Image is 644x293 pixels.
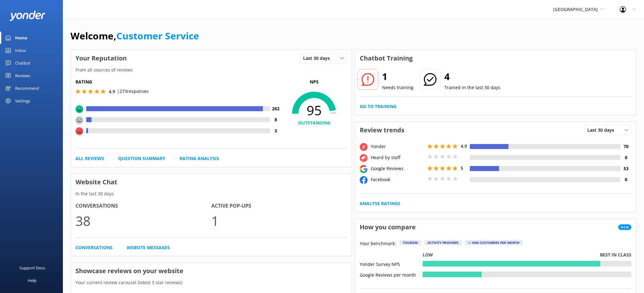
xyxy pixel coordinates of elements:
[15,95,30,107] div: Settings
[71,50,131,66] h3: Your Reputation
[423,251,433,258] p: Low
[355,122,409,138] h3: Review trends
[15,44,26,57] div: Inbox
[360,272,423,277] div: Google Reviews per month
[369,143,426,150] div: Yonder
[211,210,347,231] p: 1
[369,176,426,183] div: Facebook
[444,84,500,91] p: Trained in the last 30 days
[369,165,426,172] div: Google Reviews
[28,274,36,287] div: Help
[75,244,113,251] a: Conversations
[117,88,149,95] p: | 273 responses
[15,82,39,95] div: Recommend
[400,240,421,245] div: Tourism
[620,165,631,172] h4: 53
[360,261,423,267] div: Yonder Survey NPS
[355,219,420,235] h3: How you compare
[461,165,463,171] span: 5
[71,263,352,279] h3: Showcase reviews on your website
[369,154,426,161] div: Heard by staff
[355,50,417,66] h3: Chatbot Training
[281,102,347,118] span: 95
[587,127,618,134] span: Last 30 days
[360,103,397,110] a: Go to Training
[71,66,352,73] p: From all sources of reviews
[303,55,334,62] span: Last 30 days
[620,154,631,161] h4: 0
[465,240,523,245] div: > 1000 customers per month
[180,155,219,162] a: Rating Analysis
[444,69,500,84] h2: 4
[75,155,104,162] a: All Reviews
[75,78,281,85] h5: Rating
[70,28,199,43] h1: Welcome,
[270,127,281,134] h4: 3
[118,155,165,162] a: Question Summary
[461,143,467,149] span: 4.9
[15,69,30,82] div: Reviews
[360,200,400,207] a: Analyse Ratings
[75,202,211,210] h4: Conversations
[281,119,347,126] h4: OUTSTANDING
[382,84,414,91] p: Needs training
[620,176,631,183] h4: 0
[270,105,281,112] h4: 262
[71,279,352,286] p: Your current review carousel (latest 5 star reviews)
[71,174,352,190] h3: Website Chat
[127,244,170,251] a: Website Messages
[109,89,115,95] span: 4.9
[9,11,46,21] img: yonder-white-logo.png
[270,116,281,123] h4: 8
[19,261,45,274] div: Support Docs
[15,32,27,44] div: Home
[425,240,462,245] div: Activity Provider
[75,210,211,231] p: 38
[15,57,31,69] div: Chatbot
[382,69,414,84] h2: 1
[71,190,352,197] p: In the last 30 days
[211,202,347,210] h4: Active Pop-ups
[116,29,199,42] a: Customer Service
[281,78,347,85] p: NPS
[553,6,598,12] span: [GEOGRAPHIC_DATA]
[618,224,631,230] span: New
[620,143,631,150] h4: 70
[600,251,631,258] p: Best in class
[360,240,396,248] p: Your benchmark:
